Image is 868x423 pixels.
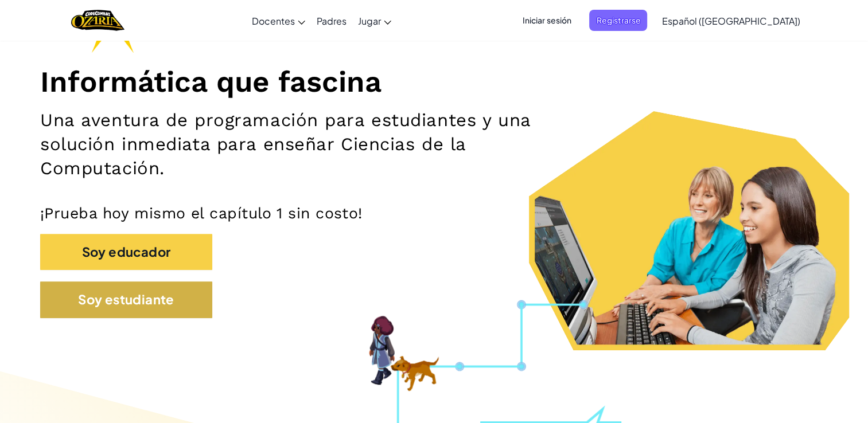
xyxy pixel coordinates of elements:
a: Español ([GEOGRAPHIC_DATA]) [656,5,805,36]
a: Jugar [352,5,397,36]
span: Docentes [252,15,295,27]
a: Docentes [246,5,311,36]
img: Home [71,9,124,32]
span: Jugar [358,15,381,27]
h2: Una aventura de programación para estudiantes y una solución inmediata para enseñar Ciencias de l... [40,108,568,181]
button: Soy educador [40,234,212,270]
a: Ozaria by CodeCombat logo [71,9,124,32]
p: ¡Prueba hoy mismo el capítulo 1 sin costo! [40,203,828,222]
button: Iniciar sesión [516,10,578,31]
button: Registrarse [589,10,647,31]
a: Padres [311,5,352,36]
h1: Informática que fascina [40,64,828,100]
button: Soy estudiante [40,281,212,318]
span: Español ([GEOGRAPHIC_DATA]) [661,15,800,27]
